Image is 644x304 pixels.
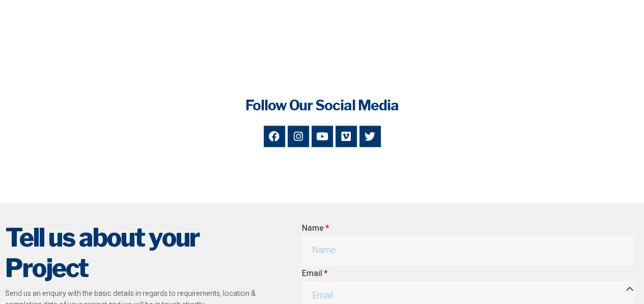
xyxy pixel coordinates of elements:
[302,235,635,265] input: Name
[5,96,639,115] h4: Follow Our Social Media
[302,267,328,281] label: Email
[5,222,261,283] h2: Tell us about your Project
[302,222,329,235] label: Name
